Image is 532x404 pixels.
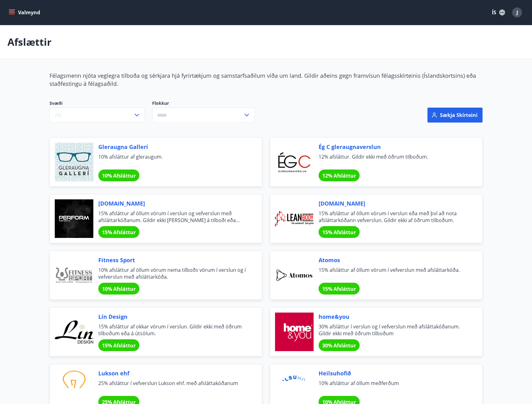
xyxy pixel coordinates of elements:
[319,267,467,280] span: 15% afsláttur af öllum vörum í vefverslun með afsláttarkóða.
[322,229,356,236] span: 15% Afsláttur
[319,153,467,167] span: 12% afsláttur. Gildir ekki með öðrum tilboðum.
[322,286,356,292] span: 15% Afsláttur
[319,380,467,393] span: 10% afsláttur af öllum meðferðum
[98,256,247,264] span: Fitness Sport
[98,153,247,167] span: 10% afsláttur af gleraugum.
[322,342,356,349] span: 30% Afsláttur
[319,210,467,224] span: 15% afsláttur af öllum vörum í verslun eða með því að nota afsláttarkóðann vefverslun. Gildir ekk...
[98,210,247,224] span: 15% afsláttur af öllum vörum í verslun og vefverslun með afsláttarkóðanum. Gildir ekki [PERSON_NA...
[55,112,62,118] span: Allt
[102,172,136,179] span: 10% Afsláttur
[319,369,467,377] span: Heilsuhofið
[7,7,43,18] button: menu
[102,229,136,236] span: 15% Afsláttur
[98,313,247,321] span: Lín Design
[49,108,145,123] button: Allt
[516,9,518,16] span: J
[152,100,255,106] label: Flokkur
[102,286,136,292] span: 10% Afsláttur
[322,172,356,179] span: 12% Afsláttur
[319,313,467,321] span: home&you
[98,323,247,337] span: 15% afsláttur af okkar vörum í verslun. Gildir ekki með öðrum tilboðum eða á útsölum.
[49,72,476,87] span: Félagsmenn njóta veglegra tilboða og sérkjara hjá fyrirtækjum og samstarfsaðilum víða um land. Gi...
[427,108,483,123] button: Sækja skírteini
[98,199,247,207] span: [DOMAIN_NAME]
[49,100,145,108] span: Svæði
[488,7,508,18] button: ÍS
[102,342,136,349] span: 15% Afsláttur
[98,369,247,377] span: Lukson ehf
[98,267,247,280] span: 10% afsláttur af öllum vörum nema tilboðs vörum í verslun og í vefverslun með afsláttarkóða.
[98,380,247,393] span: 25% afsláttur í vefverslun Lukson ehf. með afsláttakóðanum
[319,323,467,337] span: 30% afsláttur í verslun og í vefverslun með afsláttakóðanum. Gildir ekki með öðrum tilboðum
[98,143,247,151] span: Gleraugna Gallerí
[319,199,467,207] span: [DOMAIN_NAME]
[319,143,467,151] span: Ég C gleraugnaverslun
[7,35,52,49] p: Afslættir
[319,256,467,264] span: Atomos
[510,5,525,20] button: J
